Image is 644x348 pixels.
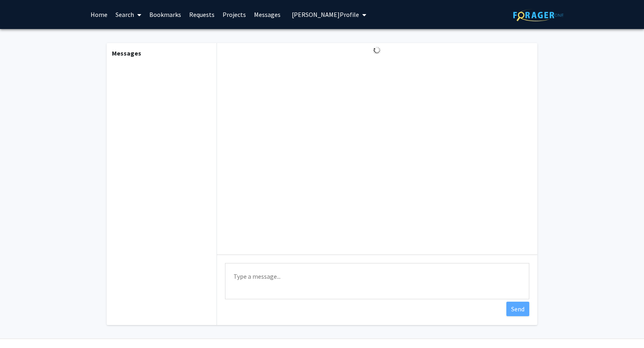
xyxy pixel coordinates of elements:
[506,302,529,316] button: Send
[292,10,359,19] span: [PERSON_NAME] Profile
[219,0,250,29] a: Projects
[112,49,141,57] b: Messages
[145,0,185,29] a: Bookmarks
[87,0,111,29] a: Home
[513,9,563,21] img: ForagerOne Logo
[250,0,285,29] a: Messages
[111,0,145,29] a: Search
[225,263,529,299] textarea: Message
[185,0,219,29] a: Requests
[370,43,384,57] img: Loading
